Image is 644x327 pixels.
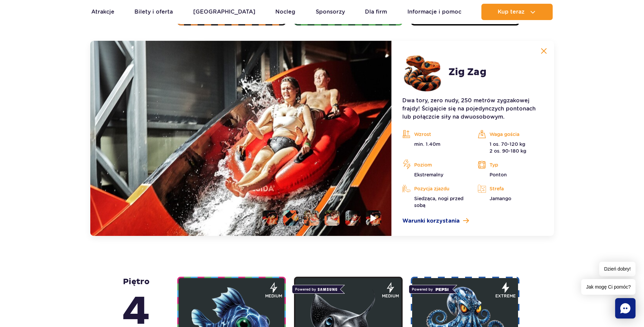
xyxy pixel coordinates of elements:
p: Ekstremalny [402,171,467,178]
span: Powered by [409,285,453,294]
button: Kup teraz [481,4,553,20]
p: Wzrost [402,129,467,139]
h2: Zig Zag [448,66,486,78]
a: Dla firm [365,4,387,20]
p: Waga gościa [478,129,543,139]
p: Ponton [478,171,543,178]
p: Typ [478,160,543,170]
p: min. 1.40m [402,141,467,148]
span: medium [382,293,399,299]
p: Jamango [478,195,543,202]
p: Poziom [402,160,467,170]
img: 683e9d18e24cb188547945.png [402,52,443,92]
p: Siedząca, nogi przed sobą [402,195,467,209]
a: Informacje i pomoc [407,4,461,20]
span: Powered by [292,285,340,294]
span: Dzień dobry! [599,262,636,276]
p: 1 os. 70-120 kg 2 os. 90-180 kg [478,141,543,154]
span: Jak mogę Ci pomóc? [581,279,636,295]
p: Pozycja zjazdu [402,184,467,194]
span: extreme [495,293,516,299]
a: Warunki korzystania [402,217,543,225]
p: Strefa [478,184,543,194]
a: Sponsorzy [316,4,345,20]
div: Chat [615,298,636,319]
span: medium [265,293,282,299]
span: Warunki korzystania [402,217,460,225]
p: Dwa tory, zero nudy, 250 metrów zygzakowej frajdy! Ścigajcie się na pojedynczych pontonach lub po... [402,97,543,121]
a: Bilety i oferta [134,4,173,20]
span: Kup teraz [498,9,525,15]
a: Atrakcje [91,4,114,20]
a: [GEOGRAPHIC_DATA] [193,4,255,20]
a: Nocleg [275,4,295,20]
